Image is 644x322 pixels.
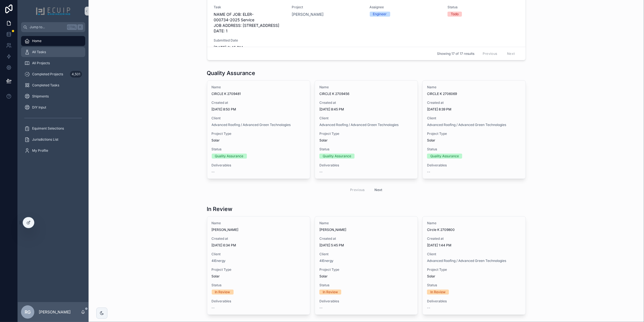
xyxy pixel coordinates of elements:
[427,123,506,127] a: Advanced Roofing / Advanced Green Technologies
[32,50,46,54] span: All Tasks
[323,154,351,159] div: Quality Assurance
[437,51,474,56] span: Showing 17 of 17 results
[21,123,85,133] a: Equiment Selections
[32,105,46,110] span: DIY Input
[32,61,50,65] span: All Projects
[451,12,459,17] div: Todo
[319,85,413,89] span: Name
[427,147,521,151] span: Status
[215,154,244,159] div: Quality Assurance
[448,5,519,9] span: Status
[212,123,291,127] a: Advanced Roofing / Advanced Green Technologies
[215,290,230,295] div: In Review
[427,170,430,174] span: --
[212,267,306,272] span: Project Type
[212,170,215,174] span: --
[319,236,413,241] span: Created at
[212,259,226,263] a: 4IEnergy
[212,85,306,89] span: Name
[371,186,386,194] button: Next
[319,228,413,232] span: [PERSON_NAME]
[32,72,63,76] span: Completed Projects
[319,123,399,127] a: Advanced Roofing / Advanced Green Technologies
[427,228,521,232] span: Circle K 2709800
[319,252,413,256] span: Client
[427,243,521,248] span: [DATE] 1:44 PM
[319,138,328,143] span: Solar
[207,80,310,179] a: NameCIRCLE K 2709481Created at[DATE] 8:50 PMClientAdvanced Roofing / Advanced Green TechnologiesP...
[21,80,85,90] a: Completed Tasks
[30,25,65,29] span: Jump to...
[32,94,49,99] span: Shipments
[212,107,306,112] span: [DATE] 8:50 PM
[214,45,285,50] span: [DATE] 2:45 PM
[212,101,306,105] span: Created at
[427,252,521,256] span: Client
[36,7,71,16] img: App logo
[21,91,85,101] a: Shipments
[319,163,413,168] span: Deliverables
[32,148,48,153] span: My Profile
[319,116,413,120] span: Client
[427,221,521,225] span: Name
[214,5,285,9] span: Task
[70,71,82,78] div: 4,501
[319,132,413,136] span: Project Type
[212,132,306,136] span: Project Type
[422,80,526,179] a: NameCIRCLE K 2706069Created at[DATE] 8:39 PMClientAdvanced Roofing / Advanced Green TechnologiesP...
[427,92,521,96] span: CIRCLE K 2706069
[430,290,446,295] div: In Review
[212,283,306,287] span: Status
[25,309,31,315] span: RG
[319,147,413,151] span: Status
[427,107,521,112] span: [DATE] 8:39 PM
[319,101,413,105] span: Created at
[39,309,71,315] p: [PERSON_NAME]
[32,83,59,87] span: Completed Tasks
[427,132,521,136] span: Project Type
[319,274,328,279] span: Solar
[21,146,85,156] a: My Profile
[319,267,413,272] span: Project Type
[21,36,85,46] a: Home
[18,32,89,163] div: scrollable content
[319,299,413,303] span: Deliverables
[21,22,85,32] button: Jump to...CtrlK
[427,259,506,263] a: Advanced Roofing / Advanced Green Technologies
[319,259,333,263] a: 4IEnergy
[430,154,459,159] div: Quality Assurance
[319,283,413,287] span: Status
[373,12,387,17] div: Engineer
[212,147,306,151] span: Status
[212,236,306,241] span: Created at
[323,290,338,295] div: In Review
[319,306,323,310] span: --
[212,243,306,248] span: [DATE] 6:34 PM
[21,69,85,79] a: Completed Projects4,501
[370,5,441,9] span: Assignee
[315,80,418,179] a: NameCIRCLE K 2709456Created at[DATE] 8:45 PMClientAdvanced Roofing / Advanced Green TechnologiesP...
[212,221,306,225] span: Name
[212,306,215,310] span: --
[32,137,58,142] span: Jurisdictions List
[427,274,435,279] span: Solar
[427,85,521,89] span: Name
[422,216,526,315] a: NameCircle K 2709800Created at[DATE] 1:44 PMClientAdvanced Roofing / Advanced Green TechnologiesP...
[67,24,77,30] span: Ctrl
[21,47,85,57] a: All Tasks
[214,38,285,43] span: Submitted Date
[21,135,85,145] a: Jurisdictions List
[427,138,435,143] span: Solar
[78,25,82,29] span: K
[292,12,324,17] a: [PERSON_NAME]
[212,163,306,168] span: Deliverables
[315,216,418,315] a: Name[PERSON_NAME]Created at[DATE] 5:45 PMClient4IEnergyProject TypeSolarStatusIn ReviewDeliverabl...
[212,252,306,256] span: Client
[214,12,285,34] span: NAME OF JOB: ELER-000734-2025 Service JOB ADDRESS: [STREET_ADDRESS] DATE: 1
